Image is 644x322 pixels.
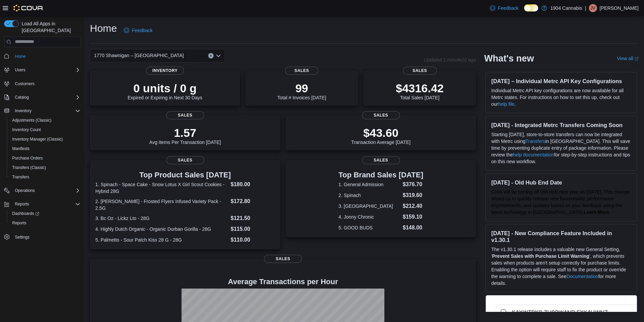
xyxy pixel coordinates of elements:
a: Transfers (Classic) [9,164,49,172]
button: Catalog [12,93,31,101]
dt: 4. Jonny Chronic [338,214,400,220]
a: Reports [9,219,29,227]
span: Home [15,54,26,59]
button: Purchase Orders [7,153,83,163]
a: View allExternal link [617,56,639,61]
span: JV [591,4,595,12]
a: Customers [12,80,37,88]
span: Users [12,66,80,74]
dt: 1. Spinach - Space Cake - Snow Lotus X Girl Scout Cookies - Hybrid 28G [95,181,228,195]
button: Catalog [1,93,83,102]
span: Reports [9,219,80,227]
span: Purchase Orders [9,154,80,162]
img: Cova [14,5,44,11]
a: Purchase Orders [9,154,46,162]
button: Open list of options [216,53,221,58]
span: Customers [15,81,34,86]
button: Home [1,51,83,61]
button: Operations [12,187,38,195]
dd: $180.00 [231,180,275,189]
span: Cova will be turning off Old Hub next year on [DATE]. This change allows us to quickly release ne... [491,189,629,215]
p: Updated 1 minute(s) ago [424,57,476,63]
span: Inventory [15,108,31,114]
span: Sales [362,156,400,164]
span: Inventory [12,107,80,115]
span: Dashboards [12,211,39,216]
div: Total Sales [DATE] [396,81,444,100]
span: Home [12,52,80,60]
span: Sales [362,111,400,119]
span: Inventory Count [9,126,80,134]
button: Reports [1,199,83,209]
a: Transfers [9,173,32,181]
button: Transfers [7,172,83,182]
dd: $115.00 [231,225,275,233]
a: help documentation [513,152,554,157]
button: Users [12,66,28,74]
a: Manifests [9,145,32,153]
span: Sales [403,67,437,75]
a: Settings [12,233,32,241]
span: Catalog [12,93,80,101]
span: Transfers [12,174,29,180]
button: Inventory Manager (Classic) [7,134,83,144]
span: Sales [285,67,319,75]
span: Sales [166,111,204,119]
a: Learn More [584,209,609,215]
p: [PERSON_NAME] [600,4,639,12]
p: Starting [DATE], store-to-store transfers can now be integrated with Metrc using in [GEOGRAPHIC_D... [491,131,631,165]
span: Operations [15,188,35,193]
a: Feedback [121,24,155,37]
span: Transfers (Classic) [12,165,46,170]
button: Clear input [208,53,214,58]
strong: Prevent Sales with Purchase Limit Warning [492,253,589,259]
p: $4316.42 [396,81,444,95]
dd: $148.00 [403,224,423,232]
a: Dashboards [7,209,83,218]
dd: $110.00 [231,236,275,244]
p: $43.60 [351,126,411,140]
a: Transfers [525,139,545,144]
button: Operations [1,186,83,195]
span: Transfers [9,173,80,181]
button: Inventory [12,107,34,115]
button: Settings [1,232,83,242]
span: Dashboards [9,209,80,218]
span: Manifests [9,145,80,153]
a: Inventory Count [9,126,44,134]
dt: 2. Spinach [338,192,400,199]
nav: Complex example [4,49,80,259]
span: Reports [12,220,26,226]
a: Home [12,52,28,60]
button: Customers [1,79,83,89]
dt: 3. [GEOGRAPHIC_DATA] [338,203,400,209]
span: Feedback [132,27,152,34]
button: Reports [7,218,83,228]
span: Sales [264,255,302,263]
button: Manifests [7,144,83,153]
span: Load All Apps in [GEOGRAPHIC_DATA] [19,20,80,34]
dt: 2. [PERSON_NAME] - Frosted Flyers Infused Variety Pack - 2.5G [95,198,228,212]
dt: 5. GOOD BUDS [338,224,400,231]
p: Individual Metrc API key configurations are now available for all Metrc states. For instructions ... [491,87,631,107]
h3: [DATE] – Individual Metrc API Key Configurations [491,78,631,84]
h3: [DATE] - New Compliance Feature Included in v1.30.1 [491,230,631,243]
span: Manifests [12,146,29,151]
dd: $172.80 [231,197,275,205]
button: Inventory Count [7,125,83,134]
h3: [DATE] - Old Hub End Date [491,179,631,186]
button: Inventory [1,106,83,116]
a: Documentation [567,274,598,279]
span: Inventory Count [12,127,41,132]
a: help file [498,101,514,107]
p: 1904 Cannabis [550,4,582,12]
a: Adjustments (Classic) [9,116,54,124]
span: Settings [15,234,29,240]
span: Transfers (Classic) [9,164,80,172]
a: Inventory Manager (Classic) [9,135,66,143]
h2: What's new [484,53,534,64]
dd: $212.40 [403,202,423,210]
dt: 1. General Admission [338,181,400,188]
